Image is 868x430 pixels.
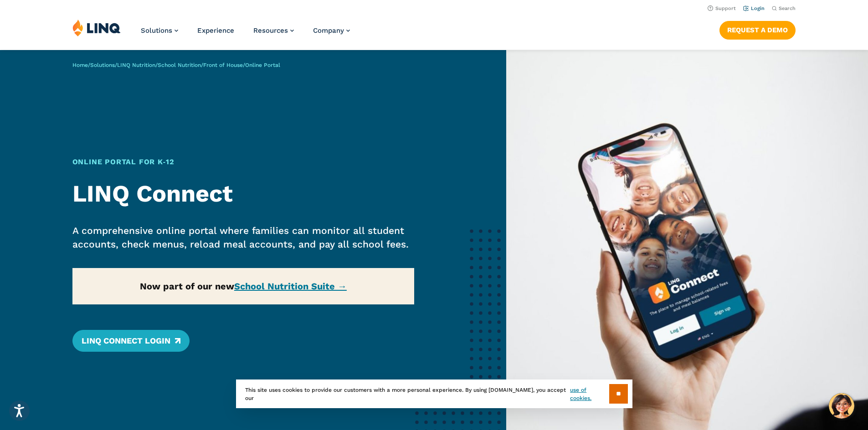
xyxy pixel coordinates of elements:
[141,26,178,35] a: Solutions
[72,62,88,68] a: Home
[140,281,347,292] strong: Now part of our new
[197,26,234,35] a: Experience
[719,19,796,39] nav: Button Navigation
[829,393,854,419] button: Hello, have a question? Let’s chat.
[313,26,350,35] a: Company
[158,62,201,68] a: School Nutrition
[72,330,190,352] a: LINQ Connect Login
[253,26,294,35] a: Resources
[117,62,155,68] a: LINQ Nutrition
[743,5,765,11] a: Login
[141,26,172,35] span: Solutions
[779,5,796,11] span: Search
[72,180,233,207] strong: LINQ Connect
[708,5,736,11] a: Support
[313,26,344,35] span: Company
[203,62,243,68] a: Front of House
[234,281,347,292] a: School Nutrition Suite →
[245,62,280,68] span: Online Portal
[72,157,415,167] h1: Online Portal for K‑12
[72,19,121,36] img: LINQ | K‑12 Software
[772,5,796,12] button: Open Search Bar
[141,19,350,49] nav: Primary Navigation
[90,62,115,68] a: Solutions
[72,62,280,68] span: / / / / /
[72,224,415,251] p: A comprehensive online portal where families can monitor all student accounts, check menus, reloa...
[719,21,796,39] a: Request a Demo
[570,386,609,402] a: use of cookies.
[253,26,288,35] span: Resources
[236,379,632,408] div: This site uses cookies to provide our customers with a more personal experience. By using [DOMAIN...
